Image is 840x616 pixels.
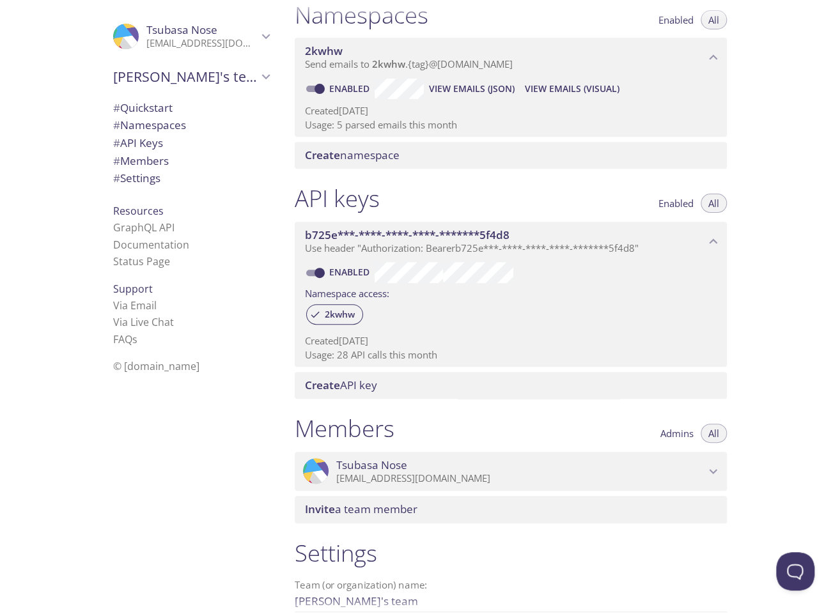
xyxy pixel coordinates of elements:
[306,304,363,325] div: 2kwhw
[317,309,362,320] span: 2kwhw
[305,283,389,302] label: Namespace access:
[651,194,701,213] button: Enabled
[113,332,137,346] a: FAQ
[327,266,375,278] a: Enabled
[113,100,173,115] span: Quickstart
[429,81,515,96] span: View Emails (JSON)
[305,118,717,132] p: Usage: 5 parsed emails this month
[113,238,189,252] a: Documentation
[295,38,727,77] div: 2kwhw namespace
[305,58,513,70] span: Send emails to . {tag} @[DOMAIN_NAME]
[305,334,717,348] p: Created [DATE]
[103,116,279,134] div: Namespaces
[295,142,727,169] div: Create namespace
[305,148,340,162] span: Create
[295,580,428,590] label: Team (or organization) name:
[295,496,727,523] div: Invite a team member
[113,282,153,296] span: Support
[113,315,174,329] a: Via Live Chat
[103,15,279,58] div: Tsubasa Nose
[653,424,701,443] button: Admins
[295,452,727,491] div: Tsubasa Nose
[295,184,380,213] h1: API keys
[103,60,279,93] div: Tsubasa's team
[146,37,258,50] p: [EMAIL_ADDRESS][DOMAIN_NAME]
[295,372,727,399] div: Create API Key
[113,254,170,268] a: Status Page
[132,332,137,346] span: s
[113,153,120,168] span: #
[701,424,727,443] button: All
[103,99,279,117] div: Quickstart
[113,171,160,185] span: Settings
[113,359,199,373] span: © [DOMAIN_NAME]
[113,153,169,168] span: Members
[295,539,727,567] h1: Settings
[113,100,120,115] span: #
[305,502,417,516] span: a team member
[113,135,120,150] span: #
[103,152,279,170] div: Members
[295,1,428,29] h1: Namespaces
[113,220,175,235] a: GraphQL API
[336,458,407,472] span: Tsubasa Nose
[305,378,340,392] span: Create
[424,79,520,99] button: View Emails (JSON)
[372,58,405,70] span: 2kwhw
[103,134,279,152] div: API Keys
[525,81,619,96] span: View Emails (Visual)
[336,472,705,485] p: [EMAIL_ADDRESS][DOMAIN_NAME]
[113,204,164,218] span: Resources
[701,194,727,213] button: All
[146,22,217,37] span: Tsubasa Nose
[113,135,163,150] span: API Keys
[327,82,375,95] a: Enabled
[305,43,343,58] span: 2kwhw
[305,378,377,392] span: API key
[113,118,186,132] span: Namespaces
[113,298,157,312] a: Via Email
[103,169,279,187] div: Team Settings
[305,148,400,162] span: namespace
[520,79,625,99] button: View Emails (Visual)
[305,104,717,118] p: Created [DATE]
[295,414,394,443] h1: Members
[305,348,717,362] p: Usage: 28 API calls this month
[305,502,335,516] span: Invite
[113,118,120,132] span: #
[113,68,258,86] span: [PERSON_NAME]'s team
[776,552,814,590] iframe: Help Scout Beacon - Open
[113,171,120,185] span: #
